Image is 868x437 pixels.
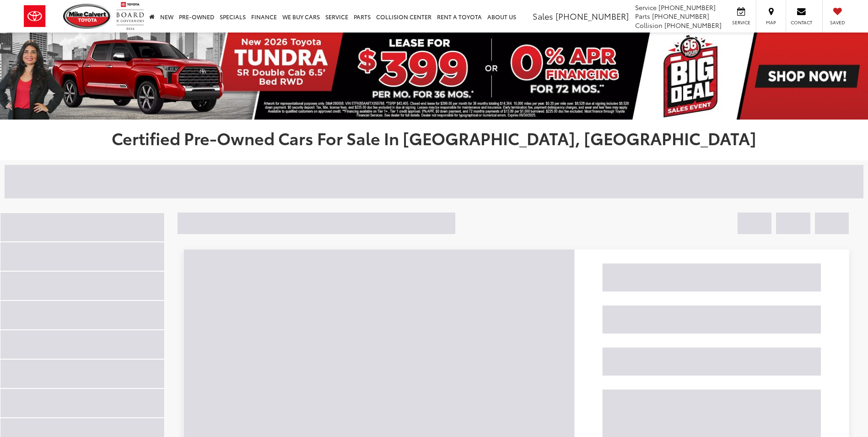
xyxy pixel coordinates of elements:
span: Collision [635,21,663,30]
span: [PHONE_NUMBER] [664,21,722,30]
span: Saved [827,19,847,26]
span: [PHONE_NUMBER] [652,11,709,21]
span: Sales [533,10,553,22]
span: Parts [635,11,650,21]
span: [PHONE_NUMBER] [555,10,629,22]
span: [PHONE_NUMBER] [658,3,716,12]
span: Service [635,3,657,12]
span: Contact [791,19,812,26]
span: Map [761,19,781,26]
span: Service [731,19,751,26]
img: Mike Calvert Toyota [63,4,112,29]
